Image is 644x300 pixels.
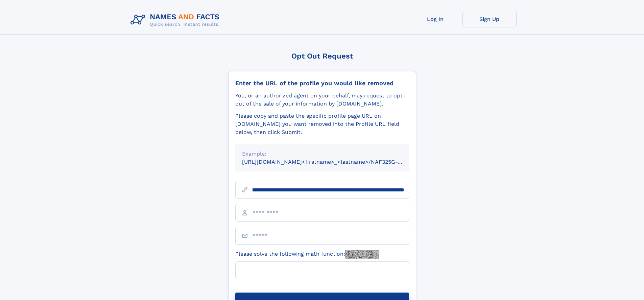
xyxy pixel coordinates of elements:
[242,150,402,158] div: Example:
[242,159,422,165] small: [URL][DOMAIN_NAME]<firstname>_<lastname>/NAF325G-xxxxxxxx
[408,11,462,27] a: Log In
[235,79,409,87] div: Enter the URL of the profile you would like removed
[228,52,416,60] div: Opt Out Request
[235,112,409,136] div: Please copy and paste the specific profile page URL on [DOMAIN_NAME] you want removed into the Pr...
[235,92,409,108] div: You, or an authorized agent on your behalf, may request to opt-out of the sale of your informatio...
[462,11,517,27] a: Sign Up
[235,250,379,259] label: Please solve the following math function:
[128,11,225,29] img: Logo Names and Facts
